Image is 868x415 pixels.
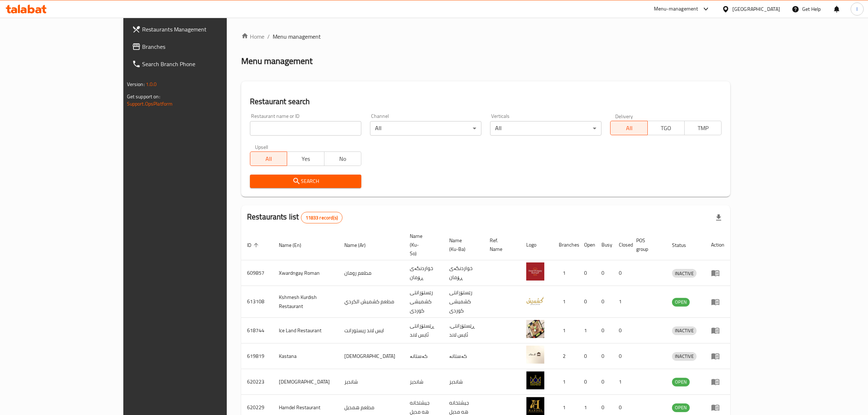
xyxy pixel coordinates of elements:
[705,230,730,260] th: Action
[613,230,630,260] th: Closed
[526,262,544,281] img: Xwardngay Roman
[578,318,596,343] td: 1
[287,151,324,166] button: Yes
[613,369,630,395] td: 1
[732,5,780,13] div: [GEOGRAPHIC_DATA]
[711,269,724,277] div: Menu
[596,343,613,369] td: 0
[443,343,484,369] td: کەستانە
[672,298,690,306] span: OPEN
[596,286,613,318] td: 0
[339,343,404,369] td: [DEMOGRAPHIC_DATA]
[578,369,596,395] td: 0
[142,25,263,34] span: Restaurants Management
[688,123,719,133] span: TMP
[711,326,724,335] div: Menu
[578,286,596,318] td: 0
[711,403,724,412] div: Menu
[410,232,435,258] span: Name (Ku-So)
[526,371,544,389] img: Shandiz
[443,369,484,395] td: شانديز
[256,177,356,186] span: Search
[526,320,544,338] img: Ice Land Restaurant
[126,55,268,73] a: Search Branch Phone
[443,318,484,343] td: .ڕێستۆرانتی ئایس لاند
[370,121,481,136] div: All
[553,343,578,369] td: 2
[672,269,697,278] span: INACTIVE
[339,318,404,343] td: ايس لاند ريستورانت
[327,154,358,164] span: No
[654,5,698,13] div: Menu-management
[250,151,287,166] button: All
[443,260,484,286] td: خواردنگەی ڕۆمان
[613,123,644,133] span: All
[672,403,690,412] div: OPEN
[553,260,578,286] td: 1
[672,326,697,335] div: INACTIVE
[404,318,443,343] td: ڕێستۆرانتی ئایس لاند
[126,38,268,55] a: Branches
[553,230,578,260] th: Branches
[553,318,578,343] td: 1
[526,291,544,309] img: Kshmesh Kurdish Restaurant
[615,114,633,119] label: Delivery
[339,286,404,318] td: مطعم كشميش الكردي
[324,151,361,166] button: No
[711,352,724,360] div: Menu
[273,369,339,395] td: [DEMOGRAPHIC_DATA]
[250,121,361,136] input: Search for restaurant name or ID..
[273,260,339,286] td: Xwardngay Roman
[253,154,284,164] span: All
[404,343,443,369] td: کەستانە
[142,42,263,51] span: Branches
[684,121,722,135] button: TMP
[344,241,375,249] span: Name (Ar)
[127,92,160,101] span: Get support on:
[710,209,727,226] div: Export file
[672,298,690,307] div: OPEN
[279,241,311,249] span: Name (En)
[490,236,512,253] span: Ref. Name
[301,212,342,223] div: Total records count
[613,286,630,318] td: 1
[711,377,724,386] div: Menu
[267,32,270,41] li: /
[127,80,145,89] span: Version:
[339,260,404,286] td: مطعم رومان
[596,260,613,286] td: 0
[672,352,697,360] span: INACTIVE
[449,236,475,253] span: Name (Ku-Ba)
[250,175,361,188] button: Search
[672,352,697,361] div: INACTIVE
[553,286,578,318] td: 1
[672,326,697,335] span: INACTIVE
[146,80,157,89] span: 1.0.0
[526,346,544,364] img: Kastana
[520,230,553,260] th: Logo
[672,378,690,386] span: OPEN
[711,298,724,306] div: Menu
[126,21,268,38] a: Restaurants Management
[273,343,339,369] td: Kastana
[578,230,596,260] th: Open
[672,403,690,412] span: OPEN
[553,369,578,395] td: 1
[647,121,685,135] button: TGO
[142,60,263,68] span: Search Branch Phone
[651,123,682,133] span: TGO
[273,318,339,343] td: Ice Land Restaurant
[443,286,484,318] td: رێستۆرانتی کشمیشى كوردى
[273,286,339,318] td: Kshmesh Kurdish Restaurant
[404,286,443,318] td: رێستۆرانتی کشمیشى كوردى
[596,230,613,260] th: Busy
[578,260,596,286] td: 0
[247,241,261,249] span: ID
[596,369,613,395] td: 0
[613,343,630,369] td: 0
[241,32,730,41] nav: breadcrumb
[672,241,695,249] span: Status
[526,397,544,415] img: Hamdel Restaurant
[613,318,630,343] td: 0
